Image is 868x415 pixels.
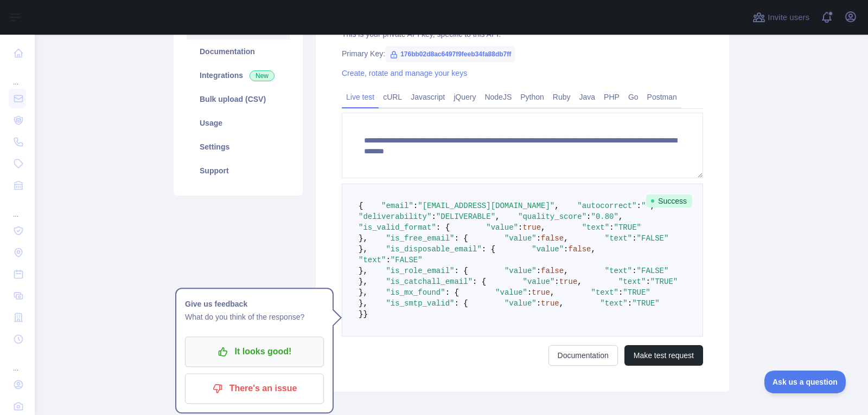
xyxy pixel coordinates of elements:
span: : { [436,223,450,232]
span: : { [482,245,495,254]
span: : [564,245,568,254]
a: Settings [187,135,290,159]
a: Java [575,88,600,106]
span: : [386,256,390,264]
span: : [646,277,650,286]
a: NodeJS [480,88,516,106]
a: Python [516,88,548,106]
span: "is_free_email" [386,234,454,243]
span: } [359,310,363,319]
a: Integrations New [187,63,290,87]
span: : [628,299,632,308]
span: , [618,212,623,221]
span: "is_smtp_valid" [386,299,454,308]
button: Invite users [750,9,812,26]
span: }, [359,277,368,286]
span: "0.80" [591,212,618,221]
p: What do you think of the response? [185,310,324,323]
a: Documentation [187,40,290,63]
span: : [554,277,559,286]
span: }, [359,245,368,254]
a: Usage [187,111,290,135]
span: "" [641,202,650,210]
span: "value" [505,267,537,275]
span: , [495,212,500,221]
span: "value" [505,234,537,243]
span: "quality_score" [518,212,586,221]
span: : { [445,288,459,297]
div: ... [9,65,26,87]
span: "TRUE" [623,288,650,297]
span: "deliverability" [359,212,431,221]
span: "email" [381,202,413,210]
span: "is_catchall_email" [386,277,473,286]
span: "FALSE" [637,267,669,275]
a: jQuery [449,88,480,106]
span: : { [454,299,468,308]
button: Make test request [624,345,703,366]
span: "value" [532,245,564,254]
span: : [586,212,591,221]
span: true [522,223,541,232]
iframe: Toggle Customer Support [764,371,846,393]
span: "FALSE" [391,256,423,264]
span: "text" [591,288,618,297]
span: New [250,70,275,81]
span: "text" [582,223,609,232]
span: "TRUE" [650,277,678,286]
span: "text" [359,256,386,264]
span: , [559,299,564,308]
span: false [541,267,564,275]
span: "text" [618,277,646,286]
span: , [541,223,545,232]
a: Bulk upload (CSV) [187,87,290,111]
span: "text" [605,267,632,275]
span: "text" [605,234,632,243]
span: "autocorrect" [577,202,636,210]
span: "[EMAIL_ADDRESS][DOMAIN_NAME]" [418,202,554,210]
span: "FALSE" [637,234,669,243]
span: "TRUE" [614,223,641,232]
span: : { [454,267,468,275]
span: , [564,267,568,275]
span: : [609,223,614,232]
span: : { [473,277,486,286]
span: Success [646,194,692,207]
a: Postman [643,88,681,106]
span: , [591,245,596,254]
span: , [564,234,568,243]
span: "is_disposable_email" [386,245,481,254]
a: Javascript [406,88,449,106]
span: }, [359,299,368,308]
div: Primary Key: [342,48,703,59]
span: : { [454,234,468,243]
span: }, [359,267,368,275]
span: "value" [505,299,537,308]
span: "is_valid_format" [359,223,436,232]
span: "TRUE" [632,299,659,308]
a: Live test [342,88,379,106]
div: ... [9,197,26,219]
span: : [518,223,522,232]
div: ... [9,351,26,373]
span: : [527,288,532,297]
span: : [431,212,436,221]
a: Support [187,159,290,183]
span: : [632,234,636,243]
a: Documentation [548,345,618,366]
span: : [632,267,636,275]
span: { [359,202,363,210]
span: Invite users [768,11,809,24]
span: }, [359,288,368,297]
span: "value" [495,288,527,297]
span: "value" [486,223,518,232]
span: : [537,299,541,308]
span: false [569,245,591,254]
span: "is_mx_found" [386,288,445,297]
span: true [532,288,550,297]
a: cURL [379,88,406,106]
h1: Give us feedback [185,297,324,310]
span: "DELIVERABLE" [436,212,495,221]
span: , [550,288,554,297]
span: : [618,288,623,297]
